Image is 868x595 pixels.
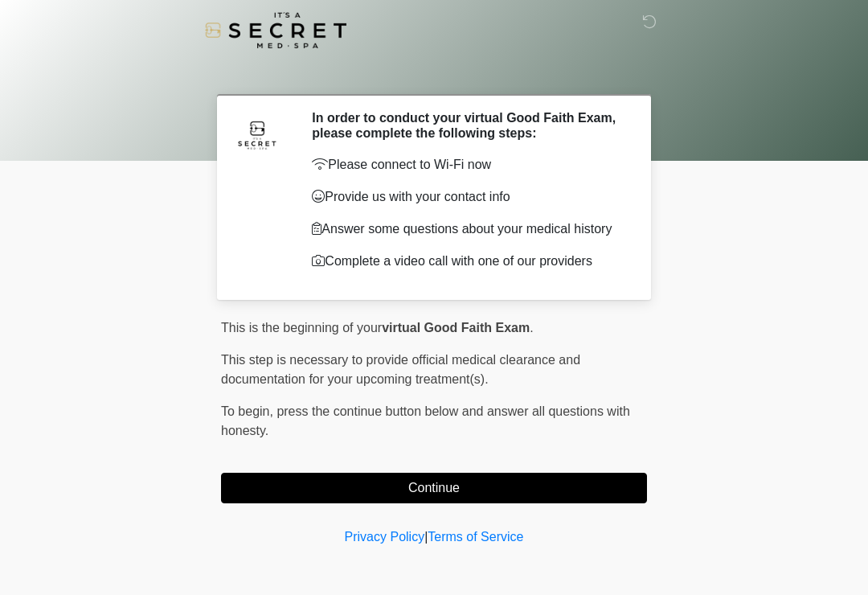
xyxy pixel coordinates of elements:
[382,321,530,334] strong: virtual Good Faith Exam
[428,530,523,544] a: Terms of Service
[530,321,533,334] span: .
[221,353,580,386] span: This step is necessary to provide official medical clearance and documentation for your upcoming ...
[345,530,425,544] a: Privacy Policy
[233,110,281,158] img: Agent Avatar
[205,12,346,48] img: It's A Secret Med Spa Logo
[312,252,623,271] p: Complete a video call with one of our providers
[221,473,647,503] button: Continue
[312,187,623,207] p: Provide us with your contact info
[221,404,630,437] span: press the continue button below and answer all questions with honesty.
[312,220,623,239] p: Answer some questions about your medical history
[424,530,428,544] a: |
[312,110,623,141] h2: In order to conduct your virtual Good Faith Exam, please complete the following steps:
[221,404,276,418] span: To begin,
[312,155,623,174] p: Please connect to Wi-Fi now
[221,321,382,334] span: This is the beginning of your
[209,58,659,88] h1: ‎ ‎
